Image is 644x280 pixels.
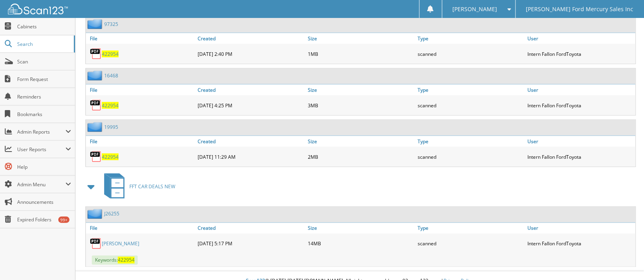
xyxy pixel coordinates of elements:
[129,183,175,190] span: FFT CAR DEALS NEW
[306,149,416,165] div: 2MB
[17,146,65,153] span: User Reports
[90,48,102,60] img: PDF.png
[92,256,138,265] span: Keywords:
[17,41,70,47] span: Search
[526,149,636,165] div: Intern Fallon FordToyota
[86,136,196,147] a: File
[306,136,416,147] a: Size
[86,33,196,44] a: File
[196,136,305,147] a: Created
[17,181,65,188] span: Admin Menu
[196,97,305,113] div: [DATE] 4:25 PM
[17,128,65,135] span: Admin Reports
[87,122,104,132] img: folder2.png
[102,102,119,109] a: 422954
[526,223,636,234] a: User
[453,7,497,12] span: [PERSON_NAME]
[102,154,119,160] a: 422954
[526,46,636,62] div: Intern Fallon FordToyota
[17,216,71,223] span: Expired Folders
[196,46,305,62] div: [DATE] 2:40 PM
[416,33,525,44] a: Type
[306,33,416,44] a: Size
[17,93,71,100] span: Reminders
[306,85,416,95] a: Size
[102,241,139,247] a: [PERSON_NAME]
[58,217,69,223] div: 99+
[87,209,104,219] img: folder2.png
[526,33,636,44] a: User
[306,236,416,252] div: 14MB
[102,51,119,57] a: 422954
[86,85,196,95] a: File
[306,223,416,234] a: Size
[526,7,634,12] span: [PERSON_NAME] Ford Mercury Sales Inc
[118,257,135,264] span: 422954
[196,85,305,95] a: Created
[416,149,525,165] div: scanned
[196,149,305,165] div: [DATE] 11:29 AM
[196,33,305,44] a: Created
[306,97,416,113] div: 3MB
[526,136,636,147] a: User
[87,71,104,81] img: folder2.png
[416,136,525,147] a: Type
[8,4,68,14] img: scan123-logo-white.svg
[17,111,71,118] span: Bookmarks
[86,223,196,234] a: File
[17,199,71,205] span: Announcements
[99,171,175,203] a: FFT CAR DEALS NEW
[90,99,102,111] img: PDF.png
[17,58,71,65] span: Scan
[87,19,104,29] img: folder2.png
[416,46,525,62] div: scanned
[196,236,305,252] div: [DATE] 5:17 PM
[104,211,119,217] a: J26255
[416,223,525,234] a: Type
[104,72,118,79] a: 16468
[416,236,525,252] div: scanned
[90,151,102,163] img: PDF.png
[17,164,71,170] span: Help
[416,97,525,113] div: scanned
[17,76,71,83] span: Form Request
[306,46,416,62] div: 1MB
[104,21,118,28] a: 97325
[17,23,71,30] span: Cabinets
[526,236,636,252] div: Intern Fallon FordToyota
[90,238,102,250] img: PDF.png
[416,85,525,95] a: Type
[104,124,118,130] a: 19995
[196,223,305,234] a: Created
[526,85,636,95] a: User
[604,242,644,280] iframe: Chat Widget
[526,97,636,113] div: Intern Fallon FordToyota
